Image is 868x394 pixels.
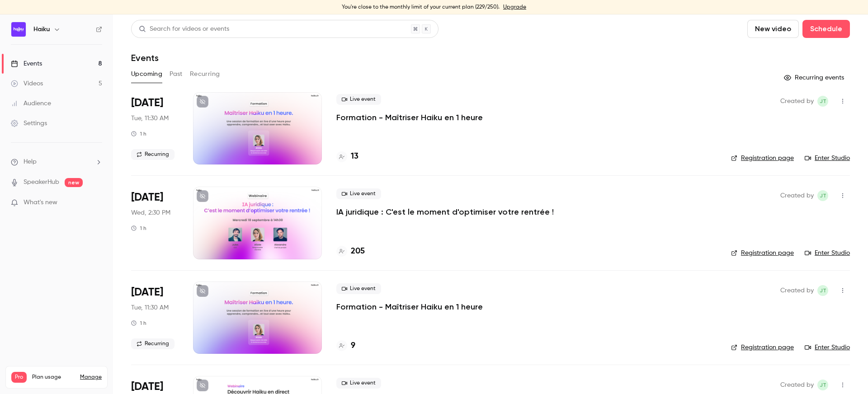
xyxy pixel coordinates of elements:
[131,319,146,327] div: 1 h
[33,25,50,34] h6: Haiku
[805,249,850,258] a: Enter Studio
[817,190,828,201] span: jean Touzet
[780,96,814,107] span: Created by
[11,22,26,37] img: Haiku
[780,190,814,201] span: Created by
[731,154,794,163] a: Registration page
[131,208,170,217] span: Wed, 2:30 PM
[11,372,27,383] span: Pro
[817,96,828,107] span: jean Touzet
[131,380,163,394] span: [DATE]
[131,67,162,81] button: Upcoming
[11,119,47,128] div: Settings
[336,112,483,123] a: Formation - Maîtriser Haiku en 1 heure
[32,374,75,381] span: Plan usage
[131,114,169,123] span: Tue, 11:30 AM
[336,188,381,199] span: Live event
[820,190,826,201] span: jT
[780,380,814,390] span: Created by
[11,59,42,68] div: Events
[817,380,828,390] span: jean Touzet
[336,340,355,352] a: 9
[139,24,229,34] div: Search for videos or events
[11,157,102,167] li: help-dropdown-opener
[11,79,43,88] div: Videos
[131,281,179,354] div: Sep 16 Tue, 11:30 AM (Europe/Paris)
[24,178,59,187] a: SpeakerHub
[336,283,381,294] span: Live event
[170,67,183,81] button: Past
[351,340,355,352] h4: 9
[820,285,826,296] span: jT
[780,70,850,85] button: Recurring events
[11,99,51,108] div: Audience
[24,198,57,207] span: What's new
[780,285,814,296] span: Created by
[747,20,799,38] button: New video
[131,187,179,259] div: Sep 10 Wed, 2:30 PM (Europe/Paris)
[131,225,146,232] div: 1 h
[336,150,359,163] a: 13
[131,190,163,205] span: [DATE]
[24,157,37,167] span: Help
[65,178,83,187] span: new
[131,52,159,63] h1: Events
[336,245,365,258] a: 205
[190,67,220,81] button: Recurring
[131,96,163,110] span: [DATE]
[731,249,794,258] a: Registration page
[351,150,359,163] h4: 13
[805,154,850,163] a: Enter Studio
[80,374,102,381] a: Manage
[731,343,794,352] a: Registration page
[802,20,850,38] button: Schedule
[820,96,826,107] span: jT
[351,245,365,258] h4: 205
[817,285,828,296] span: jean Touzet
[131,149,175,160] span: Recurring
[131,92,179,164] div: Sep 9 Tue, 11:30 AM (Europe/Paris)
[131,130,146,137] div: 1 h
[503,4,526,11] a: Upgrade
[336,94,381,105] span: Live event
[131,303,169,312] span: Tue, 11:30 AM
[131,285,163,300] span: [DATE]
[336,378,381,389] span: Live event
[336,206,554,217] a: IA juridique : C'est le moment d'optimiser votre rentrée !
[131,338,175,349] span: Recurring
[336,301,483,312] a: Formation - Maîtriser Haiku en 1 heure
[820,380,826,390] span: jT
[805,343,850,352] a: Enter Studio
